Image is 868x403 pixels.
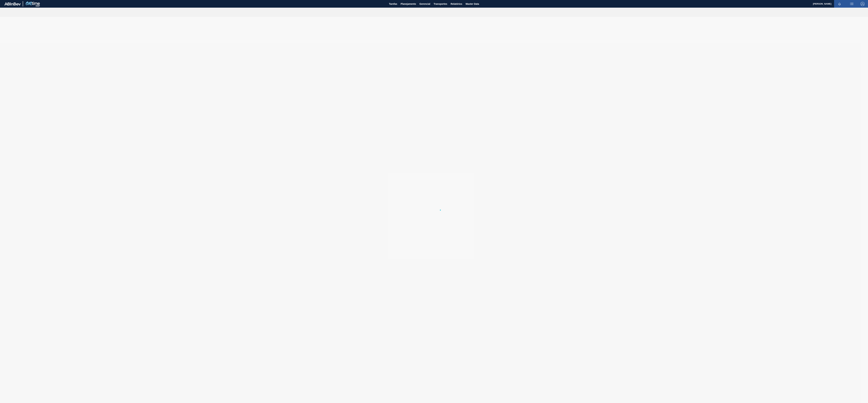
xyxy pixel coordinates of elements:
[389,2,397,6] span: Tarefas
[451,2,462,6] span: Relatórios
[419,2,430,6] span: Gerencial
[850,2,854,6] img: userActions
[834,2,845,6] button: Notificações
[434,2,447,6] span: Transportes
[4,2,21,5] img: TNhmsLtSVTkK8tSr43FrP2fwEKptu5GPRR3wAAAABJRU5ErkJggg==
[861,2,865,6] img: Logout
[466,2,479,6] span: Master Data
[401,2,416,6] span: Planejamento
